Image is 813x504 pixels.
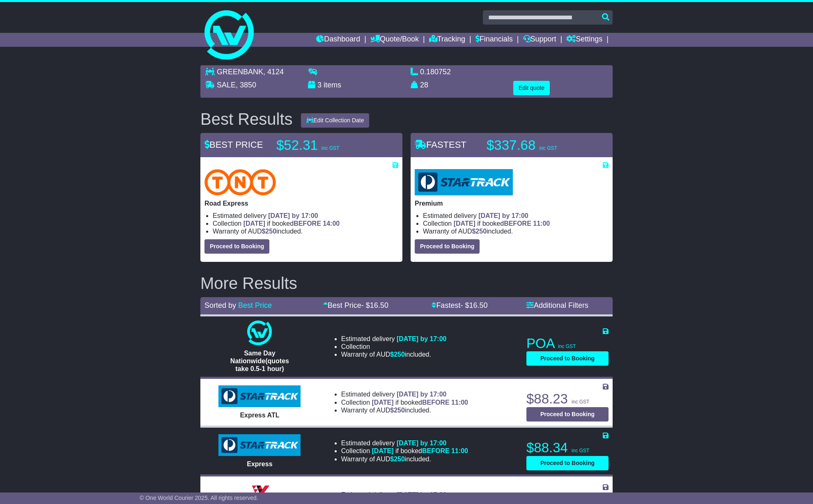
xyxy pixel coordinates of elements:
[140,495,258,501] span: © One World Courier 2025. All rights reserved.
[397,391,447,398] span: [DATE] by 17:00
[341,343,447,351] li: Collection
[204,199,398,207] p: Road Express
[200,274,613,292] h2: More Results
[420,81,428,89] span: 28
[390,456,405,463] span: $
[526,301,588,309] a: Additional Filters
[423,212,609,220] li: Estimated delivery
[323,301,388,309] a: Best Price- $16.50
[526,391,609,407] p: $88.23
[238,301,272,309] a: Best Price
[429,33,465,47] a: Tracking
[218,434,301,456] img: StarTrack: Express
[341,399,468,406] li: Collection
[213,227,398,235] li: Warranty of AUD included.
[558,344,576,349] span: inc GST
[316,33,360,47] a: Dashboard
[301,113,370,128] button: Edit Collection Date
[341,390,468,398] li: Estimated delivery
[526,335,609,352] p: POA
[423,220,609,227] li: Collection
[372,399,394,406] span: [DATE]
[324,81,341,89] span: items
[415,199,609,207] p: Premium
[341,406,468,414] li: Warranty of AUD included.
[390,407,405,414] span: $
[294,220,321,227] span: BEFORE
[213,212,398,220] li: Estimated delivery
[566,33,602,47] a: Settings
[526,440,609,456] p: $88.34
[394,407,405,414] span: 250
[372,399,468,406] span: if booked
[454,220,550,227] span: if booked
[415,239,480,254] button: Proceed to Booking
[196,110,297,128] div: Best Results
[454,220,475,227] span: [DATE]
[204,169,276,195] img: TNT Domestic: Road Express
[230,350,289,372] span: Same Day Nationwide(quotes take 0.5-1 hour)
[218,385,301,408] img: StarTrack: Express ATL
[472,228,487,235] span: $
[423,227,609,235] li: Warranty of AUD included.
[469,301,487,309] span: 16.50
[397,491,447,498] span: [DATE] by 17:00
[276,137,379,153] p: $52.31
[475,228,487,235] span: 250
[341,439,468,447] li: Estimated delivery
[317,81,322,89] span: 3
[523,33,556,47] a: Support
[341,351,447,358] li: Warranty of AUD included.
[460,301,487,309] span: - $
[422,399,450,406] span: BEFORE
[262,228,276,235] span: $
[240,412,279,419] span: Express ATL
[432,301,487,309] a: Fastest- $16.50
[451,447,468,454] span: 11:00
[372,447,468,454] span: if booked
[513,81,550,95] button: Edit quote
[394,351,405,358] span: 250
[370,301,388,309] span: 16.50
[361,301,388,309] span: - $
[370,33,419,47] a: Quote/Book
[422,447,450,454] span: BEFORE
[539,145,557,151] span: inc GST
[243,220,340,227] span: if booked
[265,228,276,235] span: 250
[341,447,468,455] li: Collection
[204,301,236,309] span: Sorted by
[397,440,447,447] span: [DATE] by 17:00
[526,456,609,470] button: Proceed to Booking
[263,68,284,76] span: , 4124
[415,169,513,195] img: StarTrack: Premium
[451,399,468,406] span: 11:00
[341,491,447,499] li: Estimated delivery
[217,68,263,76] span: GREENBANK
[247,460,272,467] span: Express
[322,145,339,151] span: inc GST
[415,140,466,150] span: FASTEST
[533,220,550,227] span: 11:00
[268,212,318,219] span: [DATE] by 17:00
[213,220,398,227] li: Collection
[420,68,451,76] span: 0.180752
[372,447,394,454] span: [DATE]
[478,212,528,219] span: [DATE] by 17:00
[204,239,269,254] button: Proceed to Booking
[394,456,405,463] span: 250
[247,321,272,345] img: One World Courier: Same Day Nationwide(quotes take 0.5-1 hour)
[390,351,405,358] span: $
[572,399,589,405] span: inc GST
[217,81,236,89] span: SALE
[204,140,263,150] span: BEST PRICE
[341,335,447,343] li: Estimated delivery
[487,137,589,153] p: $337.68
[397,335,447,342] span: [DATE] by 17:00
[475,33,513,47] a: Financials
[323,220,340,227] span: 14:00
[243,220,265,227] span: [DATE]
[526,407,609,422] button: Proceed to Booking
[504,220,531,227] span: BEFORE
[526,351,609,366] button: Proceed to Booking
